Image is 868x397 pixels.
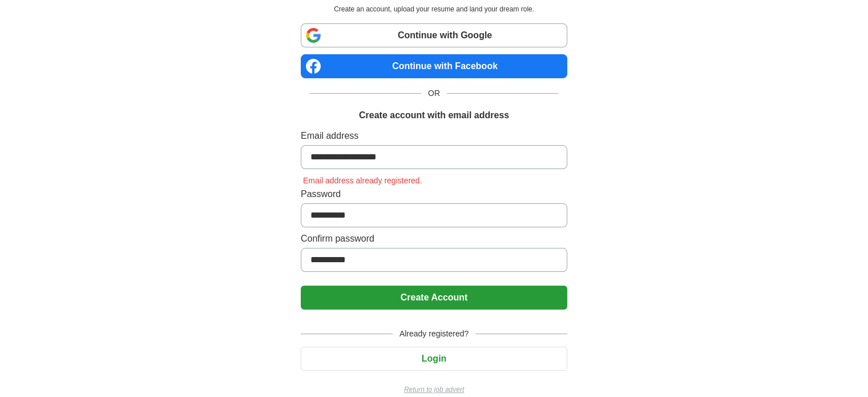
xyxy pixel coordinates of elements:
label: Password [301,187,567,201]
a: Return to job advert [301,384,567,395]
label: Email address [301,129,567,143]
span: Email address already registered. [301,176,425,185]
button: Create Account [301,286,567,310]
span: Already registered? [393,328,475,340]
a: Continue with Facebook [301,54,567,78]
h1: Create account with email address [359,109,509,122]
button: Login [301,347,567,371]
a: Continue with Google [301,23,567,47]
a: Login [301,354,567,363]
label: Confirm password [301,232,567,246]
p: Create an account, upload your resume and land your dream role. [303,4,565,14]
span: OR [421,87,447,99]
